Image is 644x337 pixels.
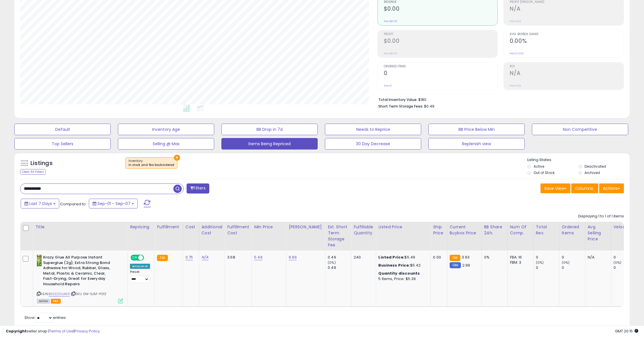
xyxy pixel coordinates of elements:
h2: 0 [384,70,498,78]
img: 51tW8PQigtL._SL40_.jpg [37,255,42,266]
span: Compared to: [60,201,87,207]
div: Fulfillment [157,224,180,230]
button: Top Sellers [14,138,111,150]
button: 30 Day Decrease [325,138,421,150]
h2: $0.00 [384,38,498,45]
div: Displaying 1 to 1 of 1 items [578,214,624,219]
small: Prev: $0.00 [384,20,397,23]
small: (0%) [614,260,622,265]
div: Num of Comp. [510,224,531,236]
span: FBA [51,299,61,304]
button: Inventory Age [118,124,214,135]
small: FBM [450,262,461,268]
div: Total Rev. [536,224,557,236]
span: Profit [PERSON_NAME] [510,1,624,4]
button: Selling @ Max [118,138,214,150]
button: Columns [571,183,598,193]
div: Title [35,224,125,230]
button: Needs to Reprice [325,124,421,135]
span: Ordered Items [384,65,498,68]
a: B00EZSVJM6 [49,292,70,296]
button: Save View [540,183,570,193]
span: | SKU: 0M-5J5F-P01Z [71,292,106,296]
small: (0%) [328,260,336,265]
div: N/A [588,255,607,260]
a: N/A [202,254,208,260]
button: BB Price Below Min [428,124,525,135]
b: Quantity discounts [378,271,420,276]
span: All listings currently available for purchase on Amazon [37,299,50,304]
div: 0% [484,255,503,260]
button: Filters [187,183,209,194]
div: Cost [185,224,197,230]
h2: N/A [510,5,624,13]
a: Privacy Policy [74,328,100,334]
button: Actions [599,183,624,193]
span: Show: entries [24,315,66,320]
button: Non Competitive [532,124,628,135]
b: Short Term Storage Fees: [378,104,423,109]
span: Inventory : [129,159,174,167]
span: Avg. Buybox Share [510,33,624,36]
button: Last 7 Days [21,199,59,208]
div: $5.42 [378,263,426,268]
div: Min Price [254,224,284,230]
label: Active [534,164,544,169]
b: Business Price: [378,263,410,268]
span: ROI [510,65,624,68]
label: Deactivated [584,164,606,169]
h2: N/A [510,70,624,78]
div: Amazon AI [130,264,150,269]
div: Fulfillable Quantity [354,224,373,236]
button: BB Drop in 7d [221,124,318,135]
div: in stock and fba backordered [129,163,174,167]
small: Prev: 0 [384,84,392,87]
a: 5.49 [254,254,262,260]
strong: Copyright [6,328,27,334]
h2: 0.00% [510,38,624,45]
div: [PERSON_NAME] [289,224,323,230]
span: $0.49 [424,104,434,109]
div: 0.00 [433,255,442,260]
span: Columns [575,185,593,191]
small: Prev: $0.00 [384,52,397,55]
div: Repricing [130,224,152,230]
div: Clear All Filters [20,169,46,175]
div: FBA: 16 [510,255,529,260]
div: 0 [614,255,637,260]
small: FBA [450,255,460,261]
div: 5 Items, Price: $5.39 [378,276,426,282]
div: $5.49 [378,255,426,260]
span: ON [131,255,138,260]
div: ASIN: [37,255,123,303]
span: Sep-01 - Sep-07 [97,201,131,206]
div: Current Buybox Price [450,224,479,236]
div: 0 [614,265,637,270]
div: 0 [536,265,559,270]
div: Listed Price [378,224,428,230]
label: Archived [584,170,600,175]
div: 3.68 [227,255,247,260]
div: 0 [562,265,585,270]
li: $180 [378,96,620,103]
button: Default [14,124,111,135]
div: Preset: [130,270,150,283]
p: Listing States: [527,157,630,163]
div: Ordered Items [562,224,583,236]
button: Sep-01 - Sep-07 [89,199,138,208]
button: Items Being Repriced [221,138,318,150]
span: 2.99 [462,263,470,268]
span: Profit [384,33,498,36]
div: 240 [354,255,371,260]
b: Total Inventory Value: [378,97,417,102]
div: BB Share 24h. [484,224,505,236]
div: seller snap | | [6,329,100,334]
span: OFF [143,255,152,260]
small: (0%) [562,260,570,265]
span: Revenue [384,1,498,4]
div: : [378,271,426,276]
div: 0.49 [328,265,351,270]
small: (0%) [536,260,544,265]
span: Last 7 Days [29,201,52,206]
a: Terms of Use [49,328,74,334]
